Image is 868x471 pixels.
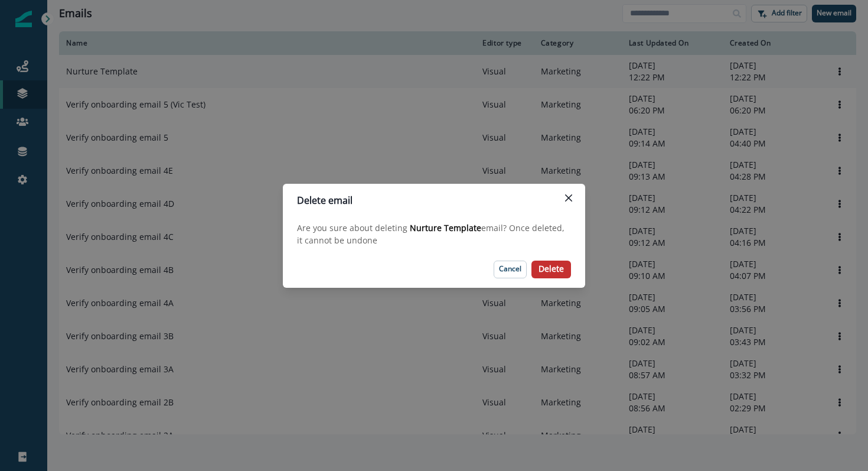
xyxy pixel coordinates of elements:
[499,265,521,273] p: Cancel
[539,264,564,274] p: Delete
[531,261,571,278] button: Delete
[559,189,578,207] button: Close
[297,193,353,207] p: Delete email
[494,261,527,278] button: Cancel
[410,222,481,233] span: Nurture Template
[297,222,571,246] p: Are you sure about deleting email ? Once deleted, it cannot be undone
